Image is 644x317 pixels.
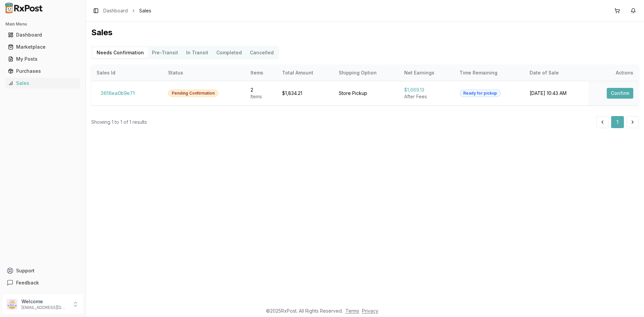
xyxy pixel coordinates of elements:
[277,65,333,81] th: Total Amount
[97,88,139,99] button: 3616ea0b9e71
[251,87,271,93] div: 2
[8,56,77,62] div: My Posts
[5,53,80,65] a: My Posts
[8,44,77,50] div: Marketplace
[588,65,639,81] th: Actions
[339,90,394,97] div: Store Pickup
[103,7,128,14] a: Dashboard
[139,7,151,14] span: Sales
[3,42,83,52] button: Marketplace
[607,88,633,99] button: Confirm
[3,3,46,13] img: RxPost Logo
[611,116,624,128] button: 1
[7,299,17,310] img: User avatar
[333,65,399,81] th: Shipping Option
[399,65,454,81] th: Net Earnings
[168,90,218,97] div: Pending Confirmation
[5,29,80,41] a: Dashboard
[246,47,278,58] button: Cancelled
[103,7,151,14] nav: breadcrumb
[3,66,83,76] button: Purchases
[251,93,271,100] div: Item s
[524,65,589,81] th: Date of Sale
[404,87,449,93] div: $1,669.13
[3,30,83,40] button: Dashboard
[530,90,583,97] div: [DATE] 10:43 AM
[212,47,246,58] button: Completed
[148,47,182,58] button: Pre-Transit
[163,65,245,81] th: Status
[5,21,80,27] h2: Main Menu
[3,277,83,289] button: Feedback
[5,77,80,89] a: Sales
[21,298,68,305] p: Welcome
[245,65,277,81] th: Items
[3,54,83,64] button: My Posts
[21,305,68,310] p: [EMAIL_ADDRESS][DOMAIN_NAME]
[460,90,501,97] div: Ready for pickup
[3,78,83,89] button: Sales
[16,279,39,286] span: Feedback
[8,32,77,38] div: Dashboard
[8,80,77,87] div: Sales
[8,68,77,74] div: Purchases
[91,119,147,125] div: Showing 1 to 1 of 1 results
[91,65,163,81] th: Sales Id
[362,308,378,314] a: Privacy
[3,265,83,277] button: Support
[454,65,524,81] th: Time Remaining
[5,65,80,77] a: Purchases
[182,47,212,58] button: In Transit
[282,90,328,97] div: $1,834.21
[93,47,148,58] button: Needs Confirmation
[345,308,359,314] a: Terms
[5,41,80,53] a: Marketplace
[404,93,449,100] div: After Fees
[91,27,639,38] h1: Sales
